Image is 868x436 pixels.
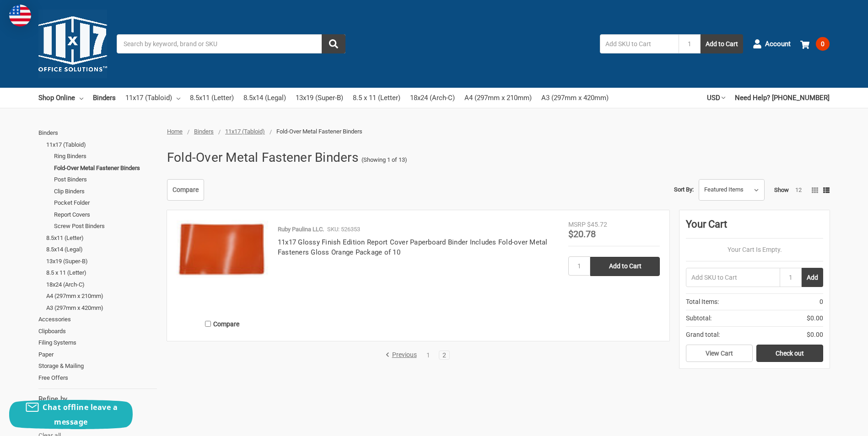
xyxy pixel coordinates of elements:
a: Pocket Folder [54,197,157,209]
label: Sort By: [674,183,694,197]
a: 1 [423,352,433,358]
img: duty and tax information for United States [9,5,31,27]
a: Clip Binders [54,186,157,197]
p: SKU: 526353 [327,225,360,234]
div: Your Cart [686,217,823,239]
a: Fold-Over Metal Fastener Binders [54,162,157,174]
a: 11x17 Glossy Finish Edition Report Cover Paperboard Binder Includes Fold-over Metal Fasteners Glo... [278,238,548,257]
a: Report Covers [54,209,157,221]
a: 18x24 (Arch-C) [46,279,157,291]
img: 11x17.com [38,10,107,78]
a: 13x19 (Super-B) [296,88,343,108]
input: Compare [205,321,211,327]
a: A3 (297mm x 420mm) [46,302,157,314]
span: Chat offline leave a message [43,402,118,427]
span: $0.00 [807,330,823,340]
p: Your Cart Is Empty. [686,245,823,255]
span: $0.00 [807,314,823,323]
a: 13x19 (Super-B) [46,255,157,267]
a: Ring Binders [54,150,157,162]
a: 8.5 x 11 (Letter) [46,267,157,279]
a: Filing Systems [38,337,157,349]
input: Search by keyword, brand or SKU [117,34,345,53]
a: 8.5x14 (Legal) [46,244,157,255]
span: Grand total: [686,330,720,340]
a: 11x17 (Tabloid) [225,128,265,135]
a: Binders [93,88,116,108]
span: Show [774,186,789,193]
a: A3 (297mm x 420mm) [541,88,609,108]
a: Storage & Mailing [38,360,157,372]
span: Total Items: [686,297,719,307]
h1: Fold-Over Metal Fastener Binders [167,146,358,170]
a: USD [707,88,725,108]
a: Post Binders [54,174,157,186]
span: (Showing 1 of 13) [361,155,407,165]
a: Home [167,128,183,135]
button: Add to Cart [701,34,743,53]
span: 0 [819,297,823,307]
a: 2 [439,352,449,358]
a: Shop Online [38,88,83,108]
span: 0 [816,37,830,51]
button: Chat offline leave a message [9,400,133,429]
div: MSRP [568,220,586,229]
input: Add to Cart [590,257,660,276]
a: Previous [385,351,420,359]
a: View Cart [686,345,753,362]
a: Binders [194,128,214,135]
a: Accessories [38,314,157,325]
a: 12 [795,186,802,193]
span: Subtotal: [686,314,712,323]
a: Need Help? [PHONE_NUMBER] [735,88,830,108]
a: Paper [38,349,157,361]
a: Clipboards [38,325,157,337]
a: 11x17 (Tabloid) [46,139,157,151]
a: Account [753,32,791,56]
a: 0 [800,32,830,56]
a: 11x17 (Tabloid) [125,88,180,108]
button: Add [802,268,823,287]
a: Binders [38,127,157,139]
a: 8.5x11 (Letter) [46,232,157,244]
a: Check out [756,345,823,362]
a: 8.5x14 (Legal) [243,88,286,108]
a: Screw Post Binders [54,220,157,232]
img: 11x17 Glossy Finish Edition Report Cover Paperboard Binder Includes Fold-over Metal Fasteners Glo... [177,220,268,278]
a: A4 (297mm x 210mm) [464,88,532,108]
a: 8.5x11 (Letter) [190,88,234,108]
label: Compare [177,316,268,331]
span: $45.72 [587,221,607,228]
span: $20.78 [568,229,596,239]
input: Add SKU to Cart [686,268,780,287]
a: Compare [167,179,204,201]
a: 8.5 x 11 (Letter) [353,88,400,108]
h5: Refine by [38,394,157,404]
a: 18x24 (Arch-C) [410,88,455,108]
p: Ruby Paulina LLC. [278,225,324,234]
span: Fold-Over Metal Fastener Binders [276,128,362,135]
a: Free Offers [38,372,157,384]
a: 11x17 Glossy Finish Edition Report Cover Paperboard Binder Includes Fold-over Metal Fasteners Glo... [177,220,268,311]
input: Add SKU to Cart [600,34,679,53]
a: A4 (297mm x 210mm) [46,290,157,302]
span: Account [765,39,791,49]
